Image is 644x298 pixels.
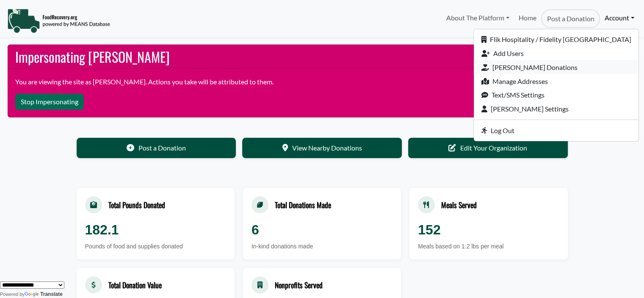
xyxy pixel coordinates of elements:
[77,138,236,158] a: Post a Donation
[252,220,392,240] div: 6
[408,138,568,158] a: Edit Your Organization
[474,60,638,74] a: [PERSON_NAME] Donations
[474,102,638,116] a: [PERSON_NAME] Settings
[108,199,165,210] div: Total Pounds Donated
[252,242,392,251] div: In-kind donations made
[85,242,226,251] div: Pounds of food and supplies donated
[25,291,63,297] a: Translate
[418,242,559,251] div: Meals based on 1.2 lbs per meal
[474,74,638,88] a: Manage Addresses
[85,220,226,240] div: 182.1
[441,9,514,26] a: About The Platform
[474,88,638,102] a: Text/SMS Settings
[108,279,162,290] div: Total Donation Value
[418,220,559,240] div: 152
[541,9,600,28] a: Post a Donation
[514,9,541,28] a: Home
[474,47,638,61] a: Add Users
[275,279,323,290] div: Nonprofits Served
[600,9,639,26] a: Account
[7,8,110,33] img: NavigationLogo_FoodRecovery-91c16205cd0af1ed486a0f1a7774a6544ea792ac00100771e7dd3ec7c0e58e41.png
[474,33,638,47] a: Flik Hospitality / Fidelity [GEOGRAPHIC_DATA]
[8,45,636,69] h2: Impersonating [PERSON_NAME]
[15,94,84,110] button: Stop Impersonating
[25,292,40,298] img: Google Translate
[275,199,331,210] div: Total Donations Made
[242,138,402,158] a: View Nearby Donations
[474,124,638,138] a: Log Out
[441,199,477,210] div: Meals Served
[15,77,629,87] p: You are viewing the site as [PERSON_NAME]. Actions you take will be attributed to them.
